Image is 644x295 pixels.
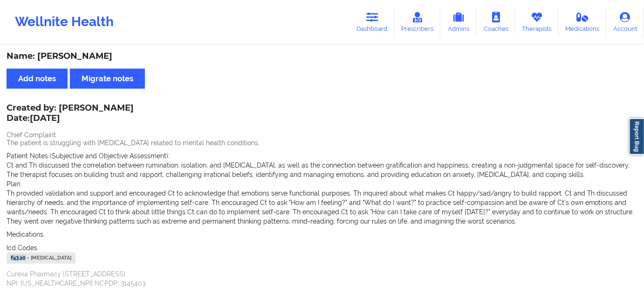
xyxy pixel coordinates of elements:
div: Created by: [PERSON_NAME] [7,103,134,125]
a: Account [606,7,644,37]
a: Prescribers [395,7,441,37]
p: Date: [DATE] [7,112,134,125]
p: Ct and Th discussed the correlation between rumination, isolation, and [MEDICAL_DATA], as well as... [7,161,637,179]
a: Dashboard [350,7,395,37]
a: Therapists [515,7,559,37]
a: Report Bug [629,118,644,155]
span: Patient Notes (Subjective and Objective Assessment): [7,152,170,160]
span: Icd Codes [7,244,37,252]
a: Admins [440,7,477,37]
div: Name: [PERSON_NAME] [7,51,637,62]
button: Add notes [7,69,68,89]
span: Chief Complaint: [7,131,57,139]
span: Medications [7,231,43,238]
span: Plan: [7,180,21,188]
button: Migrate notes [70,69,145,89]
p: Curexa Pharmacy [STREET_ADDRESS] NPI: [US_HEALTHCARE_NPI] NCPDP: 3145403 [7,269,637,288]
a: Medications [559,7,607,37]
p: The patient is struggling with [MEDICAL_DATA] related to mental health conditions. [7,138,637,147]
div: F43.20 - [MEDICAL_DATA] [7,253,75,264]
span: Th provided validation and support and encouraged Ct to acknowledge that emotions serve functiona... [7,190,634,225]
a: Coaches [477,7,515,37]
